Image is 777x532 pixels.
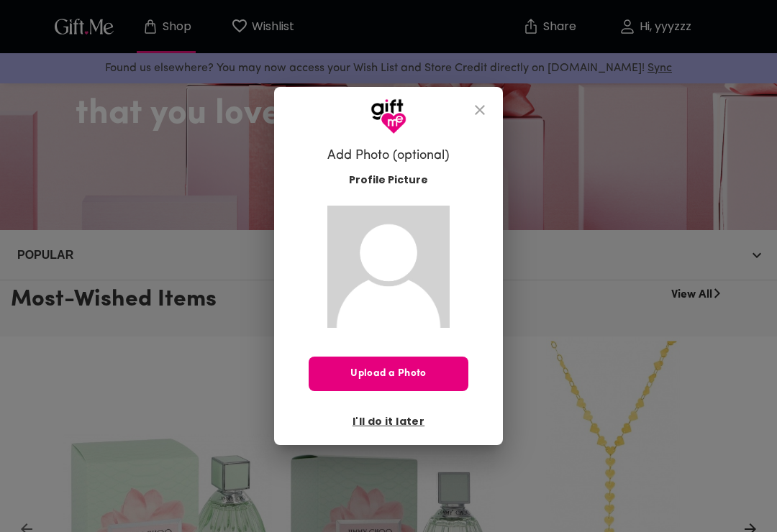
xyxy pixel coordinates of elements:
[349,173,428,188] span: Profile Picture
[327,206,450,328] img: Gift.me default profile picture
[353,413,424,429] span: I'll do it later
[309,357,468,391] button: Upload a Photo
[371,98,406,134] img: GiftMe Logo
[327,147,450,165] h6: Add Photo (optional)
[347,409,430,434] button: I'll do it later
[463,93,497,127] button: close
[309,366,468,382] span: Upload a Photo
